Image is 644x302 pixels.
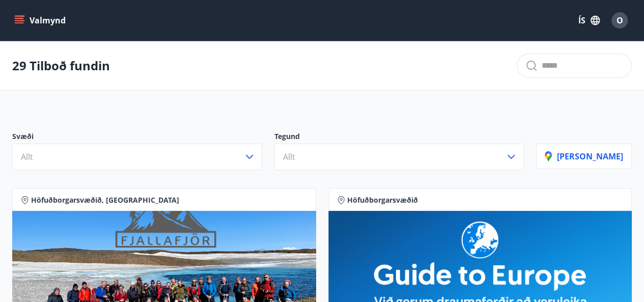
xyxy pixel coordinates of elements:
p: [PERSON_NAME] [545,151,623,162]
button: menu [12,11,70,30]
button: Allt [12,144,262,170]
span: Allt [21,151,33,162]
button: ÍS [573,11,605,30]
span: Höfuðborgarsvæðið [347,195,418,205]
span: O [617,15,623,26]
button: O [607,8,632,33]
p: 29 Tilboð fundin [12,57,110,74]
p: Tegund [274,131,524,144]
button: [PERSON_NAME] [536,144,632,169]
p: Svæði [12,131,262,144]
span: Allt [283,151,295,162]
span: Höfuðborgarsvæðið, [GEOGRAPHIC_DATA] [31,195,179,205]
button: Allt [274,144,524,170]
